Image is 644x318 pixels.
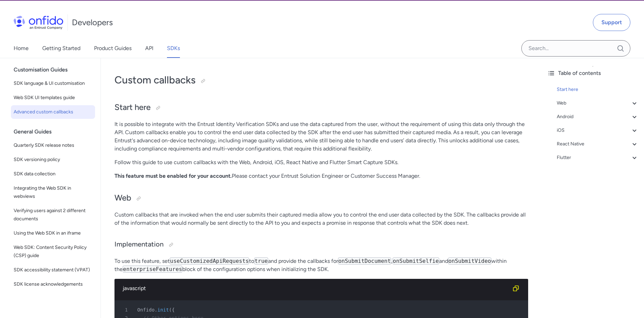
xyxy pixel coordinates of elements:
[42,39,80,58] a: Getting Started
[11,77,95,90] a: SDK language & UI customisation
[169,307,172,313] span: (
[14,63,98,77] div: Customisation Guides
[11,277,95,291] a: SDK license acknowledgements
[14,280,92,288] span: SDK license acknowledgements
[11,167,95,181] a: SDK data collection
[14,79,92,88] span: SDK language & UI customisation
[14,141,92,149] span: Quarterly SDK release notes
[137,307,155,313] span: Onfido
[155,307,157,313] span: .
[557,113,639,121] a: Android
[114,257,528,273] p: To use this feature, set to and provide the callbacks for , and within the block of the configura...
[11,263,95,277] a: SDK accessibility statement (VPAT)
[114,158,528,166] p: Follow this guide to use custom callbacks with the Web, Android, iOS, React Native and Flutter Sm...
[557,140,639,148] a: React Native
[557,154,639,162] a: Flutter
[114,73,528,87] h1: Custom callbacks
[448,257,491,265] code: onSubmitVideo
[14,184,92,201] span: Integrating the Web SDK in webviews
[393,257,439,265] code: onSubmitSelfie
[11,181,95,203] a: Integrating the Web SDK in webviews
[11,105,95,119] a: Advanced custom callbacks
[14,266,92,274] span: SDK accessibility statement (VPAT)
[14,108,92,116] span: Advanced custom callbacks
[557,126,639,134] a: iOS
[167,39,180,58] a: SDKs
[14,229,92,237] span: Using the Web SDK in an iframe
[11,241,95,263] a: Web SDK: Content Security Policy (CSP) guide
[11,204,95,226] a: Verifying users against 2 different documents
[114,192,528,204] h2: Web
[170,257,249,265] code: useCustomizedApiRequests
[11,226,95,240] a: Using the Web SDK in an iframe
[557,99,639,107] a: Web
[254,257,268,265] code: true
[114,172,528,180] p: Please contact your Entrust Solution Engineer or Customer Success Manager.
[157,307,169,313] span: init
[11,139,95,152] a: Quarterly SDK release notes
[123,284,509,292] div: javascript
[593,14,630,31] a: Support
[123,266,182,273] code: enterpriseFeatures
[11,153,95,166] a: SDK versioning policy
[14,170,92,178] span: SDK data collection
[114,239,528,250] h3: Implementation
[114,173,232,179] strong: This feature must be enabled for your account.
[114,120,528,153] p: It is possible to integrate with the Entrust Identity Verification SDKs and use the data captured...
[521,40,630,57] input: Onfido search input field
[11,91,95,105] a: Web SDK UI templates guide
[14,156,92,164] span: SDK versioning policy
[114,102,528,113] h2: Start here
[338,257,391,265] code: onSubmitDocument
[509,282,523,295] button: Copy code snippet button
[145,39,153,58] a: API
[72,17,113,28] h1: Developers
[172,307,174,313] span: {
[14,207,92,223] span: Verifying users against 2 different documents
[14,243,92,260] span: Web SDK: Content Security Policy (CSP) guide
[547,69,639,77] div: Table of contents
[14,94,92,102] span: Web SDK UI templates guide
[14,16,63,29] img: Onfido Logo
[557,85,639,94] a: Start here
[14,125,98,139] div: General Guides
[94,39,132,58] a: Product Guides
[114,211,528,227] p: Custom callbacks that are invoked when the end user submits their captured media allow you to con...
[14,39,29,58] a: Home
[117,306,133,314] span: 1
